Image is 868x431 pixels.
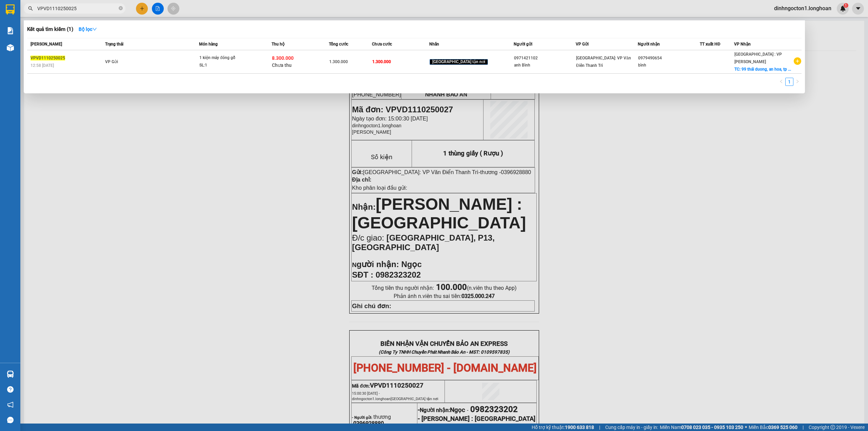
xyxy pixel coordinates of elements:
[37,5,117,12] input: Tìm tên, số ĐT hoặc mã đơn
[793,78,802,86] button: right
[795,79,800,83] span: right
[7,371,14,378] img: warehouse-icon
[7,27,14,34] img: solution-icon
[43,14,137,21] span: Ngày in phiếu: 13:08 ngày
[272,42,284,46] span: Thu hộ
[734,52,782,64] span: [GEOGRAPHIC_DATA] : VP [PERSON_NAME]
[199,54,250,62] div: 1 kiện máy đóng gỗ
[28,6,33,11] span: search
[638,42,660,46] span: Người nhận
[105,59,118,64] span: VP Gửi
[6,4,15,15] img: logo-vxr
[734,67,791,72] span: TC: 99 thái duong, an hoa, tp ...
[31,56,65,60] span: VPVD1110250025
[199,42,218,46] span: Món hàng
[31,63,54,68] span: 12:58 [DATE]
[777,78,785,86] li: Previous Page
[19,23,36,29] strong: CSKH:
[329,59,348,64] span: 1.300.000
[700,42,721,46] span: TT xuất HĐ
[514,62,575,69] div: anh Bình
[514,55,575,62] div: 0971421102
[199,62,250,69] div: SL: 1
[92,27,97,32] span: down
[430,59,488,65] span: [GEOGRAPHIC_DATA] tận nơi
[638,62,699,69] div: bình
[777,78,785,86] button: left
[59,23,124,35] span: CÔNG TY TNHH CHUYỂN PHÁT NHANH BẢO AN
[734,42,751,46] span: VP Nhận
[785,78,793,86] li: 1
[7,44,14,51] img: warehouse-icon
[638,55,699,62] div: 0979490654
[779,79,783,83] span: left
[3,23,52,35] span: [PHONE_NUMBER]
[272,62,292,68] span: Chưa thu
[329,42,348,46] span: Tổng cước
[7,417,14,423] span: message
[45,3,134,12] strong: PHIẾU DÁN LÊN HÀNG
[786,78,793,86] a: 1
[372,42,392,46] span: Chưa cước
[272,55,294,61] span: 8.300.000
[793,78,802,86] li: Next Page
[119,5,123,12] span: close-circle
[105,42,123,46] span: Trạng thái
[576,42,589,46] span: VP Gửi
[514,42,532,46] span: Người gửi
[576,56,631,68] span: [GEOGRAPHIC_DATA]: VP Văn Điển Thanh Trì
[7,401,14,408] span: notification
[73,24,102,35] button: Bộ lọcdown
[31,42,62,46] span: [PERSON_NAME]
[372,59,391,64] span: 1.300.000
[7,386,14,393] span: question-circle
[119,6,123,10] span: close-circle
[27,26,73,33] h3: Kết quả tìm kiếm ( 1 )
[794,57,801,65] span: plus-circle
[429,42,439,46] span: Nhãn
[79,26,97,32] strong: Bộ lọc
[3,41,104,50] span: Mã đơn: VPVD1110250025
